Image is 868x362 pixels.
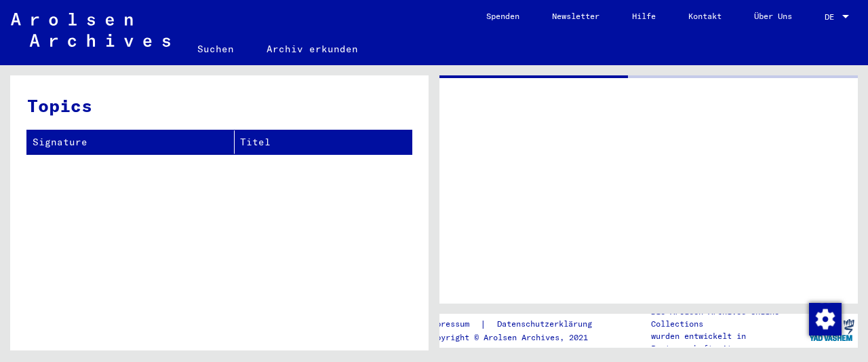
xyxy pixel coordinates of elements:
[486,317,608,331] a: Datenschutzerklärung
[806,313,857,347] img: yv_logo.png
[181,33,250,65] a: Suchen
[235,130,412,154] th: Titel
[427,317,608,331] div: |
[27,92,411,119] h3: Topics
[651,330,806,355] p: wurden entwickelt in Partnerschaft mit
[427,317,480,331] a: Impressum
[27,130,235,154] th: Signature
[250,33,374,65] a: Archiv erkunden
[809,303,842,336] img: Zustimmung ändern
[651,306,806,330] p: Die Arolsen Archives Online-Collections
[11,13,170,47] img: Arolsen_neg.svg
[825,12,840,22] span: DE
[427,331,608,344] p: Copyright © Arolsen Archives, 2021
